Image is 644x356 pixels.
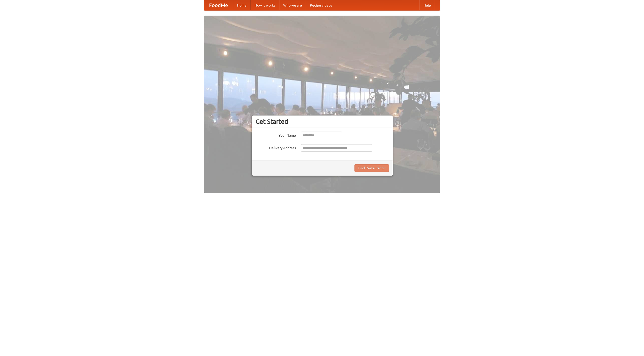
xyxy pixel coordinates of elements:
label: Delivery Address [256,144,296,150]
a: Home [233,0,251,10]
label: Your Name [256,132,296,138]
a: FoodMe [204,0,233,10]
a: Recipe videos [306,0,336,10]
h3: Get Started [256,118,389,125]
button: Find Restaurants! [354,164,389,172]
a: How it works [251,0,279,10]
a: Help [419,0,435,10]
a: Who we are [279,0,306,10]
